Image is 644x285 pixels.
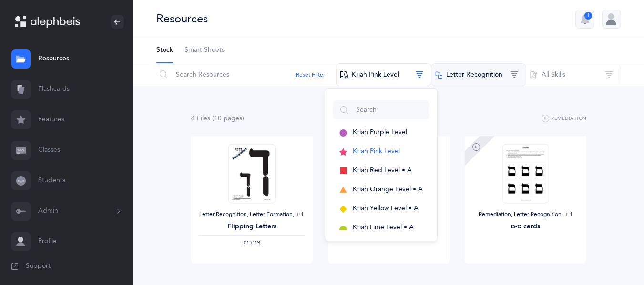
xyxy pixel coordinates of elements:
span: Kriah Red Level • A [353,167,412,174]
span: Kriah Purple Level [353,128,407,136]
button: Reset Filter [296,70,325,79]
iframe: Drift Widget Chat Controller [596,237,633,274]
span: Smart Sheets [184,46,225,55]
img: Flipping_Letters_thumbnail_1704143166.png [228,144,275,203]
div: ס-ם cards [472,222,579,232]
div: 1 [584,12,592,20]
div: Flipping Letters [199,222,305,232]
button: 1 [575,10,594,29]
button: Kriah Red Level • A [333,161,429,180]
div: Resources [156,11,208,27]
span: Kriah Pink Level [353,147,400,155]
span: s [207,115,210,122]
span: (10 page ) [212,115,244,122]
button: All Skills [526,63,621,86]
button: Kriah Green Level • A [333,237,429,256]
button: Kriah Pink Level [336,63,431,86]
div: Letter Recognition, Letter Formation‪, + 1‬ [199,211,305,218]
button: Kriah Lime Level • A [333,218,429,237]
span: 4 File [191,115,210,122]
span: ‫אותיות‬ [243,239,260,246]
span: Kriah Lime Level • A [353,224,414,231]
img: %D7%A1_%D7%A2_cards_thumbnail_1754248723.png [502,144,549,203]
button: Kriah Pink Level [333,142,429,161]
button: Kriah Purple Level [333,123,429,142]
input: Search Resources [156,63,337,86]
span: Kriah Yellow Level • A [353,205,419,212]
span: Support [26,262,51,271]
div: Remediation, Letter Recognition‪, + 1‬ [472,211,579,218]
input: Search [333,100,429,119]
button: Letter Recognition [431,63,526,86]
span: s [239,115,242,122]
button: Kriah Orange Level • A [333,180,429,199]
button: Kriah Yellow Level • A [333,199,429,218]
button: Remediation [542,113,587,125]
span: Kriah Orange Level • A [353,186,423,193]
